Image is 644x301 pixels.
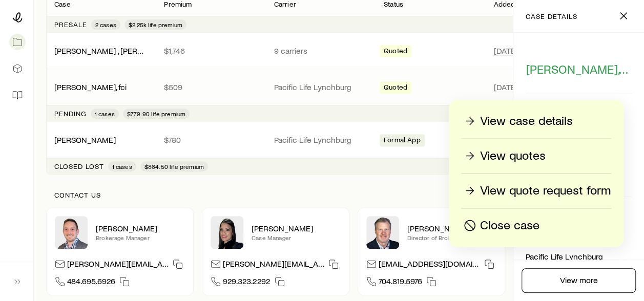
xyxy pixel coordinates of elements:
[54,162,104,170] p: Closed lost
[384,83,407,94] span: Quoted
[526,250,632,263] li: Pacific Life Lynchburg
[384,47,407,57] span: Quoted
[274,46,367,56] p: 9 carriers
[112,162,132,170] span: 1 cases
[480,217,539,233] p: Close case
[54,46,182,55] a: [PERSON_NAME] , [PERSON_NAME]
[96,223,185,233] p: [PERSON_NAME]
[54,46,148,56] div: [PERSON_NAME] , [PERSON_NAME]
[252,233,341,242] p: Case Manager
[211,216,243,249] img: Elana Hasten
[54,135,116,144] a: [PERSON_NAME]
[55,216,88,249] img: Brandon Parry
[480,147,546,164] p: View quotes
[223,276,271,290] span: 929.323.2292
[144,162,204,170] span: $864.50 life premium
[54,191,624,199] p: Contact us
[526,61,632,77] button: [PERSON_NAME], fci
[522,268,636,293] a: View more
[379,259,480,272] p: [EMAIL_ADDRESS][DOMAIN_NAME]
[461,147,611,165] a: View quotes
[493,46,517,56] span: [DATE]
[54,20,87,29] p: Presale
[54,135,116,145] div: [PERSON_NAME]
[129,20,182,29] span: $2.25k life premium
[274,135,367,145] p: Pacific Life Lynchburg
[274,82,367,92] p: Pacific Life Lynchburg
[461,217,611,234] button: Close case
[54,82,127,92] a: [PERSON_NAME], fci
[461,112,611,130] a: View case details
[480,182,611,199] p: View quote request form
[480,113,573,129] p: View case details
[526,62,631,76] span: [PERSON_NAME], fci
[252,223,341,233] p: [PERSON_NAME]
[461,182,611,200] a: View quote request form
[164,46,257,56] p: $1,746
[96,233,185,242] p: Brokerage Manager
[127,110,185,118] span: $779.90 life premium
[67,276,115,290] span: 484.695.6926
[407,233,496,242] p: Director of Brokerage
[223,259,324,272] p: [PERSON_NAME][EMAIL_ADDRESS][DOMAIN_NAME]
[493,82,517,92] span: [DATE]
[366,216,399,249] img: Trey Wall
[54,82,127,93] div: [PERSON_NAME], fci
[526,12,577,20] p: case details
[54,110,87,118] p: Pending
[95,20,116,29] span: 2 cases
[407,223,496,233] p: [PERSON_NAME]
[95,110,115,118] span: 1 cases
[379,276,422,290] span: 704.819.5976
[67,259,169,272] p: [PERSON_NAME][EMAIL_ADDRESS][DOMAIN_NAME]
[164,82,257,92] p: $509
[384,136,421,146] span: Formal App
[164,135,257,145] p: $780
